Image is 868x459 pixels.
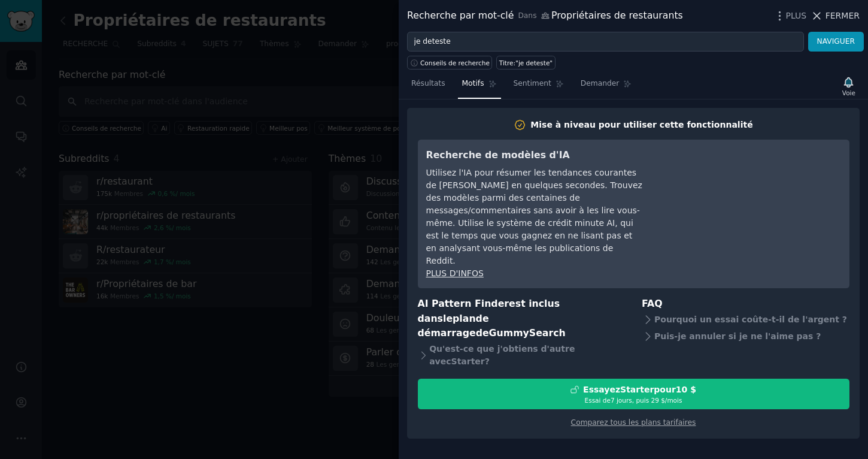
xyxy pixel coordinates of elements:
span: Demander [581,78,620,89]
span: PLUS [786,10,807,22]
span: FERMER [825,10,860,22]
button: EssayezStarterpour10 $Essai de7 jours, puis 29 $/mois [418,379,849,409]
div: Utilisez l'IA pour résumer les tendances courantes de [PERSON_NAME] en quelques secondes. Trouvez... [426,167,645,267]
div: Essai de 7 jours , puis 29 $/ mois [418,396,849,404]
div: Titre:"je deteste" [499,59,553,67]
a: Comparez tous les plans tarifaires [571,418,696,427]
button: PLUS [773,10,807,22]
div: Puis-je annuler si je ne l'aime pas ? [642,328,849,345]
button: FERMER [811,10,860,22]
span: Sentiment [514,78,551,89]
input: Essayez un mot-clé lié à votre entreprise [407,32,804,52]
div: Voie [842,89,855,97]
h3: Recherche de modèles d'IA [426,148,645,163]
button: NAVIGUER [808,32,864,52]
a: Demander [576,74,636,99]
a: PLUS D'INFOS [426,268,484,278]
span: Dans [518,11,536,22]
span: GummySearch [489,327,566,339]
a: Motifs [458,74,501,99]
iframe: Lecteur vidéo YouTube [661,148,841,238]
span: Conseils de recherche [420,59,490,67]
button: Voie [838,74,860,99]
button: Conseils de recherche [407,56,492,70]
h3: FAQ [642,297,849,312]
span: Motifs [462,78,484,89]
h3: AI Pattern Finder est inclus dans plan de [418,297,626,341]
span: le [443,313,453,324]
span: Résultats [411,78,445,89]
div: Recherche par mot-clé Propriétaires de restaurants [407,8,683,23]
a: Résultats [407,74,450,99]
div: Mise à niveau pour utiliser cette fonctionnalité [530,119,752,131]
a: Titre:"je deteste" [496,56,555,70]
div: Qu'est-ce que j'obtiens d'autre avec Starter ? [418,341,626,370]
div: Pourquoi un essai coûte-t-il de l'argent ? [642,312,849,328]
div: Essayez Starter pour 10 $ [583,383,696,396]
a: Sentiment [509,74,568,99]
